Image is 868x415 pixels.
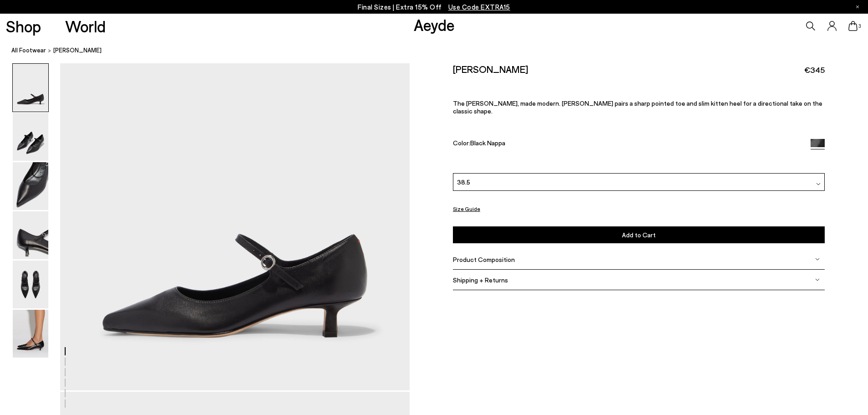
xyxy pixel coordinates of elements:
[358,1,510,13] p: Final Sizes | Extra 15% Off
[65,18,106,34] a: World
[470,139,505,147] span: Black Nappa
[457,178,470,187] span: 38.5
[13,211,48,259] img: Polina Mary-Jane Pumps - Image 4
[453,139,799,149] div: Color:
[53,46,102,55] span: [PERSON_NAME]
[11,46,46,55] a: All Footwear
[622,231,656,239] span: Add to Cart
[414,15,455,34] a: Aeyde
[816,182,821,186] img: svg%3E
[815,257,820,261] img: svg%3E
[6,18,41,34] a: Shop
[453,226,825,243] button: Add to Cart
[13,310,48,358] img: Polina Mary-Jane Pumps - Image 6
[448,3,510,11] span: Navigate to /collections/ss25-final-sizes
[453,256,515,263] span: Product Composition
[858,24,862,29] span: 3
[13,113,48,161] img: Polina Mary-Jane Pumps - Image 2
[815,277,820,282] img: svg%3E
[453,100,825,115] p: The [PERSON_NAME], made modern. [PERSON_NAME] pairs a sharp pointed toe and slim kitten heel for ...
[11,38,868,63] nav: breadcrumb
[13,162,48,210] img: Polina Mary-Jane Pumps - Image 3
[13,261,48,308] img: Polina Mary-Jane Pumps - Image 5
[453,63,528,75] h2: [PERSON_NAME]
[804,64,825,76] span: €345
[13,64,48,112] img: Polina Mary-Jane Pumps - Image 1
[453,276,508,284] span: Shipping + Returns
[453,203,480,215] button: Size Guide
[848,21,858,31] a: 3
